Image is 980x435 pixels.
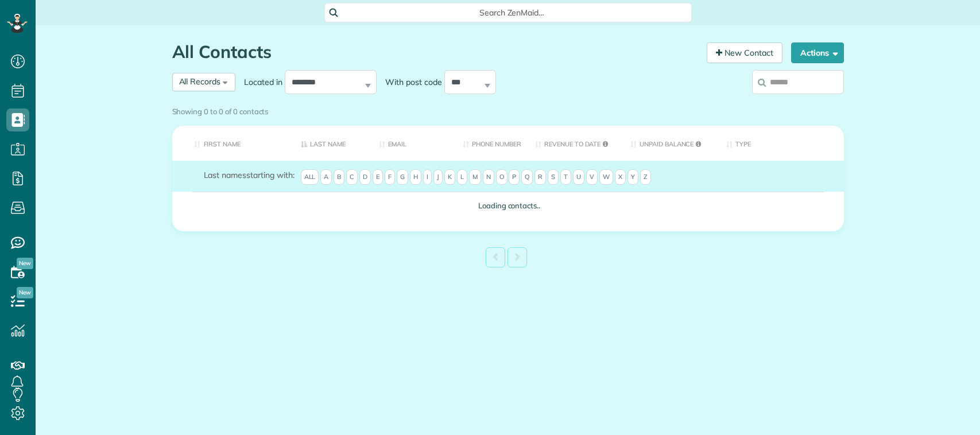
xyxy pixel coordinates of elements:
[534,169,546,185] span: R
[444,169,455,185] span: K
[622,126,718,161] th: Unpaid Balance: activate to sort column ascending
[397,169,408,185] span: G
[640,169,651,185] span: Z
[509,169,520,185] span: P
[586,169,598,185] span: V
[334,169,344,185] span: B
[370,126,454,161] th: Email: activate to sort column ascending
[454,126,526,161] th: Phone number: activate to sort column ascending
[346,169,358,185] span: C
[172,192,844,220] td: Loading contacts..
[573,169,584,185] span: U
[526,126,622,161] th: Revenue to Date: activate to sort column ascending
[292,126,370,161] th: Last Name: activate to sort column descending
[791,42,844,63] button: Actions
[457,169,467,185] span: L
[204,169,295,181] label: starting with:
[599,169,613,185] span: W
[204,170,247,180] span: Last names
[179,76,221,87] span: All Records
[496,169,508,185] span: O
[17,287,33,298] span: New
[377,76,444,88] label: With post code
[548,169,559,185] span: S
[483,169,494,185] span: N
[560,169,571,185] span: T
[172,126,293,161] th: First Name: activate to sort column ascending
[707,42,783,63] a: New Contact
[17,258,33,269] span: New
[172,102,844,117] div: Showing 0 to 0 of 0 contacts
[385,169,395,185] span: F
[627,169,638,185] span: Y
[469,169,481,185] span: M
[359,169,371,185] span: D
[615,169,626,185] span: X
[235,76,285,88] label: Located in
[373,169,383,185] span: E
[172,42,698,61] h1: All Contacts
[320,169,332,185] span: A
[433,169,443,185] span: J
[410,169,421,185] span: H
[521,169,533,185] span: Q
[718,126,844,161] th: Type: activate to sort column ascending
[423,169,432,185] span: I
[301,169,319,185] span: All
